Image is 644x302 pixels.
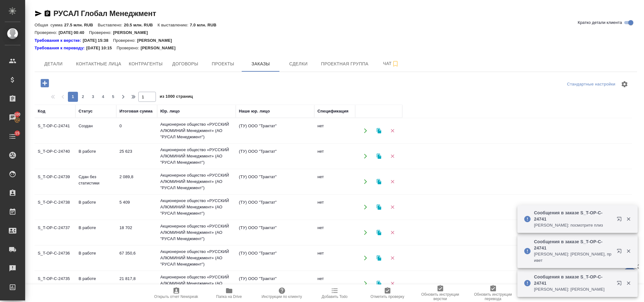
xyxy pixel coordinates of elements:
p: [DATE] 10:15 [86,45,117,51]
p: [PERSON_NAME] [113,30,153,35]
td: В работе [75,272,116,294]
td: нет [314,222,355,244]
span: 5 [108,94,118,100]
span: Настроить таблицу [617,77,632,92]
td: 67 350,6 [116,247,157,269]
span: Детали [38,60,69,68]
button: Клонировать [372,201,385,214]
p: Проверено: [89,30,113,35]
button: Клонировать [372,252,385,265]
td: В работе [75,196,116,218]
button: Открыть [359,226,372,239]
td: (ТУ) ООО "Трактат" [236,196,314,218]
button: Открыть [359,175,372,188]
div: Код [38,108,45,114]
td: нет [314,120,355,142]
td: Акционерное общество «РУССКИЙ АЛЮМИНИЙ Менеджмент» (АО "РУСАЛ Менеджмент") [157,220,236,245]
td: S_T-OP-C-24741 [35,120,75,142]
p: Общая сумма [35,23,64,27]
button: Открыть [359,150,372,163]
button: Открыть в новой вкладке [613,277,628,292]
p: Проверено: [113,37,137,44]
button: Клонировать [372,175,385,188]
button: Клонировать [372,277,385,290]
button: Удалить [386,124,399,137]
button: 4 [98,92,108,102]
button: 3 [88,92,98,102]
td: S_T-OP-C-24738 [35,196,75,218]
p: Сообщения в заказе S_T-OP-C-24741 [534,239,613,251]
span: Чат [376,60,406,68]
button: Удалить [386,175,399,188]
button: Открыть в новой вкладке [613,213,628,228]
p: Выставлено: [98,23,124,27]
a: 100 [2,110,24,125]
div: Нажми, чтобы открыть папку с инструкцией [35,37,83,44]
span: Обновить инструкции верстки [418,292,463,301]
p: [DATE] 15:38 [83,37,113,44]
span: Заказы [245,60,276,68]
span: Обновить инструкции перевода [471,292,516,301]
span: 2 [78,94,88,100]
td: Акционерное общество «РУССКИЙ АЛЮМИНИЙ Менеджмент» (АО "РУСАЛ Менеджмент") [157,169,236,194]
button: Удалить [386,150,399,163]
td: Акционерное общество «РУССКИЙ АЛЮМИНИЙ Менеджмент» (АО "РУСАЛ Менеджмент") [157,195,236,220]
button: Добавить проект [36,77,53,90]
p: [PERSON_NAME] [140,45,180,51]
td: S_T-OP-C-24736 [35,247,75,269]
span: 100 [10,111,25,118]
span: Контактные лица [76,60,121,68]
span: Инструкции по клиенту [261,294,302,299]
button: Скопировать ссылку для ЯМессенджера [35,10,42,17]
a: Требования к верстке: [35,37,83,44]
td: (ТУ) ООО "Трактат" [236,247,314,269]
td: нет [314,247,355,269]
button: Добавить Todo [308,284,361,302]
button: Открыть [359,277,372,290]
td: S_T-OP-C-24739 [35,171,75,193]
td: нет [314,145,355,167]
button: Открыть [359,252,372,265]
p: Проверено: [117,45,141,51]
div: Нажми, чтобы открыть папку с инструкцией [35,45,86,51]
td: нет [314,272,355,294]
td: 2 089,8 [116,171,157,193]
button: Закрыть [622,216,635,222]
button: Удалить [386,226,399,239]
p: [DATE] 00:40 [59,30,89,35]
button: Удалить [386,201,399,214]
td: В работе [75,222,116,244]
a: РУСАЛ Глобал Менеджмент [53,9,156,18]
button: Открыть [359,201,372,214]
span: из 1000 страниц [160,93,193,102]
button: Открыть отчет Newspeak [150,284,203,302]
span: Кратко детали клиента [578,19,622,26]
td: Сдан без статистики [75,171,116,193]
span: Добавить Todo [322,294,347,299]
button: Удалить [386,252,399,265]
button: Скопировать ссылку [44,10,51,17]
button: Клонировать [372,150,385,163]
td: Акционерное общество «РУССКИЙ АЛЮМИНИЙ Менеджмент» (АО "РУСАЛ Менеджмент") [157,245,236,271]
p: [PERSON_NAME]: посмотрите плиз [534,222,613,228]
button: 2 [78,92,88,102]
button: Закрыть [622,248,635,254]
td: Акционерное общество «РУССКИЙ АЛЮМИНИЙ Менеджмент» (АО "РУСАЛ Менеджмент") [157,271,236,296]
td: 5 409 [116,196,157,218]
button: Удалить [386,277,399,290]
span: 3 [88,94,98,100]
span: Проекты [208,60,238,68]
div: split button [565,80,617,89]
p: [PERSON_NAME]: [PERSON_NAME] [534,286,613,293]
p: [PERSON_NAME]: [PERSON_NAME], привет [534,251,613,264]
div: Спецификация [317,108,349,114]
td: Создан [75,120,116,142]
button: Клонировать [372,226,385,239]
button: Отметить проверку [361,284,414,302]
p: 20.5 млн. RUB [124,23,157,27]
div: Наше юр. лицо [239,108,270,114]
div: Юр. лицо [160,108,180,114]
p: К выставлению: [157,23,190,27]
td: S_T-OP-C-24737 [35,222,75,244]
button: Папка на Drive [203,284,256,302]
